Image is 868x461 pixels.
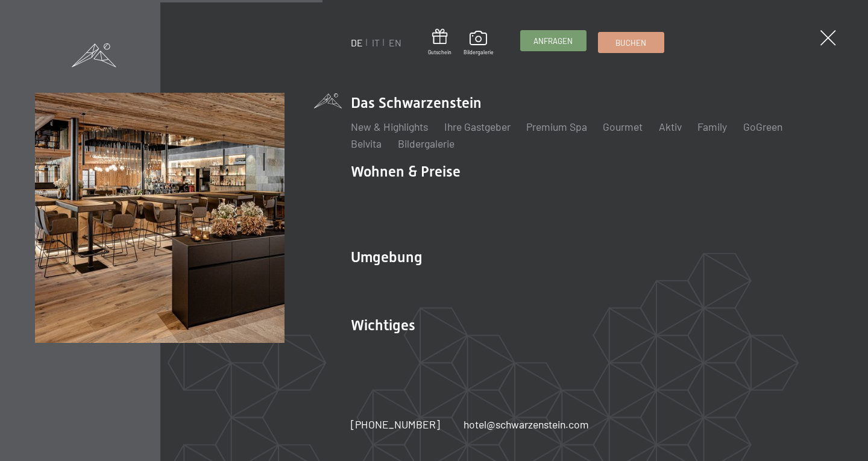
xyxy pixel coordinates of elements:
a: New & Highlights [351,120,428,133]
a: GoGreen [743,120,782,133]
span: Gutschein [428,49,451,56]
a: Premium Spa [526,120,587,133]
a: hotel@schwarzenstein.com [464,417,589,432]
a: Gutschein [428,29,451,56]
a: Bildergalerie [398,137,454,150]
a: Anfragen [521,31,586,51]
a: Aktiv [659,120,682,133]
a: IT [372,37,380,48]
a: Bildergalerie [464,31,494,56]
a: [PHONE_NUMBER] [351,417,440,432]
a: Buchen [599,33,664,52]
a: Belvita [351,137,382,150]
span: [PHONE_NUMBER] [351,418,440,431]
span: Buchen [615,37,646,48]
a: Family [697,120,727,133]
a: Ihre Gastgeber [444,120,511,133]
a: Gourmet [603,120,643,133]
span: Bildergalerie [464,49,494,56]
span: Anfragen [533,36,573,46]
a: DE [351,37,363,48]
a: EN [389,37,401,48]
